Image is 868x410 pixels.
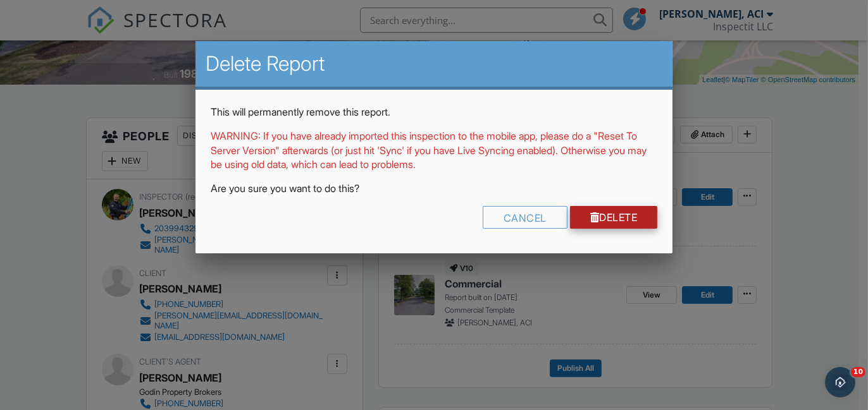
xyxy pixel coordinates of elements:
span: 10 [851,367,865,377]
p: WARNING: If you have already imported this inspection to the mobile app, please do a "Reset To Se... [211,129,658,171]
div: Cancel [483,206,567,229]
p: Are you sure you want to do this? [211,181,658,195]
a: Delete [570,206,658,229]
p: This will permanently remove this report. [211,105,658,119]
iframe: Intercom live chat [825,367,855,397]
h2: Delete Report [206,51,663,76]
